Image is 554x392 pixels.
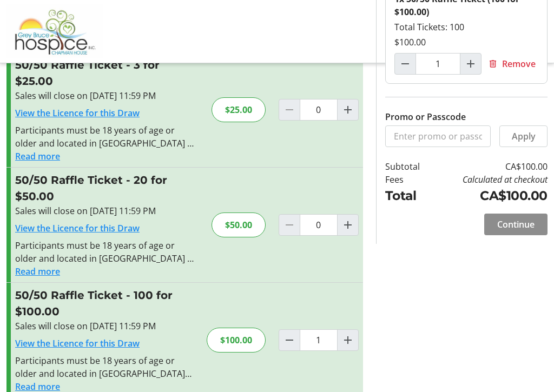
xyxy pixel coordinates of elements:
div: Total Tickets: 100 [394,21,538,34]
input: Enter promo or passcode [385,125,491,147]
td: Calculated at checkout [432,173,548,186]
span: Remove [502,57,536,70]
h3: 50/50 Raffle Ticket - 3 for $25.00 [15,57,199,89]
div: Sales will close on [DATE] 11:59 PM [15,89,199,102]
div: Participants must be 18 years of age or older and located in [GEOGRAPHIC_DATA] at the time of pur... [15,124,199,150]
div: Participants must be 18 years of age or older and located in [GEOGRAPHIC_DATA] at the time of pur... [15,354,194,380]
button: Increment by one [338,330,358,350]
button: Increment by one [338,99,358,120]
a: View the Licence for this Draw [15,222,140,234]
button: Increment by one [338,215,358,235]
label: Promo or Passcode [385,110,466,123]
div: Participants must be 18 years of age or older and located in [GEOGRAPHIC_DATA] at the time of pur... [15,239,199,265]
button: Decrement by one [279,330,300,350]
input: 50/50 Raffle Ticket Quantity [300,99,338,121]
button: Read more [15,150,60,163]
h3: 50/50 Raffle Ticket - 100 for $100.00 [15,287,194,320]
div: Sales will close on [DATE] 11:59 PM [15,204,199,217]
input: 50/50 Raffle Ticket Quantity [300,214,338,236]
span: Continue [497,218,535,231]
div: $50.00 [212,212,266,237]
td: Subtotal [385,160,432,173]
button: Apply [499,125,548,147]
img: Grey Bruce Hospice's Logo [6,4,103,58]
button: Decrement by one [395,54,415,74]
a: View the Licence for this Draw [15,107,140,119]
a: View the Licence for this Draw [15,337,140,349]
input: 50/50 Raffle Ticket Quantity [300,329,338,351]
div: Sales will close on [DATE] 11:59 PM [15,320,194,333]
td: CA$100.00 [432,186,548,205]
input: 50/50 Raffle Ticket (100 for $100.00) Quantity [415,53,460,75]
div: $100.00 [394,36,538,49]
td: CA$100.00 [432,160,548,173]
button: Increment by one [460,54,481,74]
button: Continue [484,214,548,235]
div: $100.00 [207,328,266,353]
button: Read more [15,265,60,278]
h3: 50/50 Raffle Ticket - 20 for $50.00 [15,172,199,204]
td: Fees [385,173,432,186]
button: Remove [486,53,538,75]
span: Apply [512,130,536,143]
div: $25.00 [212,97,266,122]
td: Total [385,186,432,205]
